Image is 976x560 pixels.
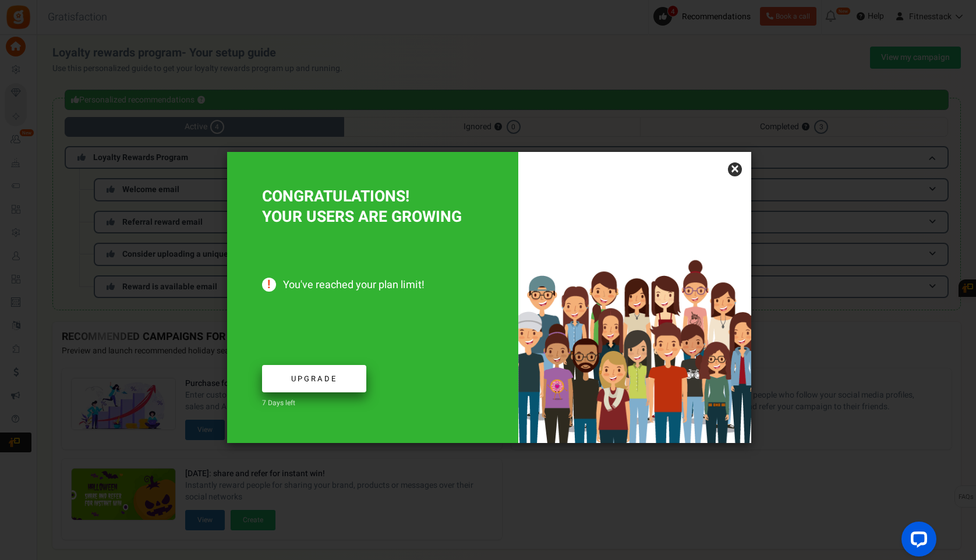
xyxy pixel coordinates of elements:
img: Increased users [518,210,751,443]
span: CONGRATULATIONS! YOUR USERS ARE GROWING [262,185,462,228]
a: × [728,162,742,176]
a: Upgrade [262,365,366,392]
span: Upgrade [291,373,337,384]
span: 7 Days left [262,398,295,408]
span: You've reached your plan limit! [262,279,483,292]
